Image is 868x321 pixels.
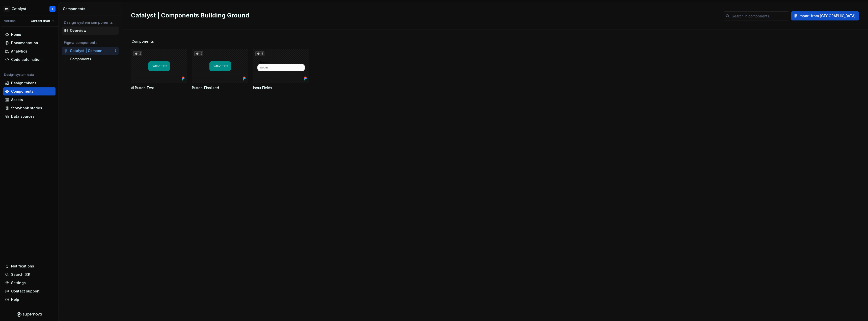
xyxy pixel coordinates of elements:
div: 2 [133,51,142,56]
div: Catalyst | Components Building Ground [70,48,107,53]
button: Import from [GEOGRAPHIC_DATA] [791,11,859,20]
div: Overview [70,28,117,33]
a: Home [3,31,56,39]
a: Storybook stories [3,104,56,112]
button: MACatalystT [1,3,58,14]
div: Design system components [64,20,117,25]
button: Search ⌘K [3,270,56,279]
button: Contact support [3,287,56,295]
div: T [51,7,53,11]
div: Settings [11,280,26,285]
a: Catalyst | Components Building Ground3 [62,47,119,55]
div: 3 [115,49,117,53]
input: Search in components... [730,11,789,20]
div: Storybook stories [11,106,42,111]
a: Documentation [3,39,56,47]
div: 6Input Fields [253,49,309,90]
div: Code automation [11,57,42,62]
div: Version [4,19,16,23]
div: Components [70,57,93,62]
div: 6 [255,51,264,56]
div: Button-Finalized [192,85,248,90]
span: Import from [GEOGRAPHIC_DATA] [799,13,856,18]
div: Help [11,297,19,302]
div: 2Button-Finalized [192,49,248,90]
div: 2 [194,51,203,56]
div: AI Button Test [131,85,187,90]
svg: Supernova Logo [17,312,42,317]
div: Contact support [11,289,40,294]
div: Assets [11,97,23,102]
span: Current draft [31,19,50,23]
div: Home [11,32,21,37]
a: Overview [62,27,119,35]
div: Components [11,89,34,94]
div: 3 [115,57,117,61]
a: Assets [3,96,56,104]
div: Design system data [4,73,34,77]
button: Notifications [3,262,56,270]
button: Current draft [29,17,57,24]
a: Analytics [3,47,56,55]
div: 2AI Button Test [131,49,187,90]
h2: Catalyst | Components Building Ground [131,11,718,19]
div: Analytics [11,49,27,54]
div: MA [4,6,10,12]
a: Settings [3,279,56,287]
div: Input Fields [253,85,309,90]
div: Catalyst [12,6,26,11]
div: Components [63,6,120,11]
a: Design tokens [3,79,56,87]
div: Figma components [64,40,117,45]
span: Components [131,39,154,44]
div: Notifications [11,264,34,269]
div: Data sources [11,114,35,119]
button: Help [3,295,56,304]
a: Components3 [68,55,119,63]
a: Code automation [3,56,56,64]
div: Documentation [11,40,38,45]
div: Search ⌘K [11,272,30,277]
div: Design tokens [11,81,37,86]
a: Components [3,87,56,95]
a: Data sources [3,112,56,120]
